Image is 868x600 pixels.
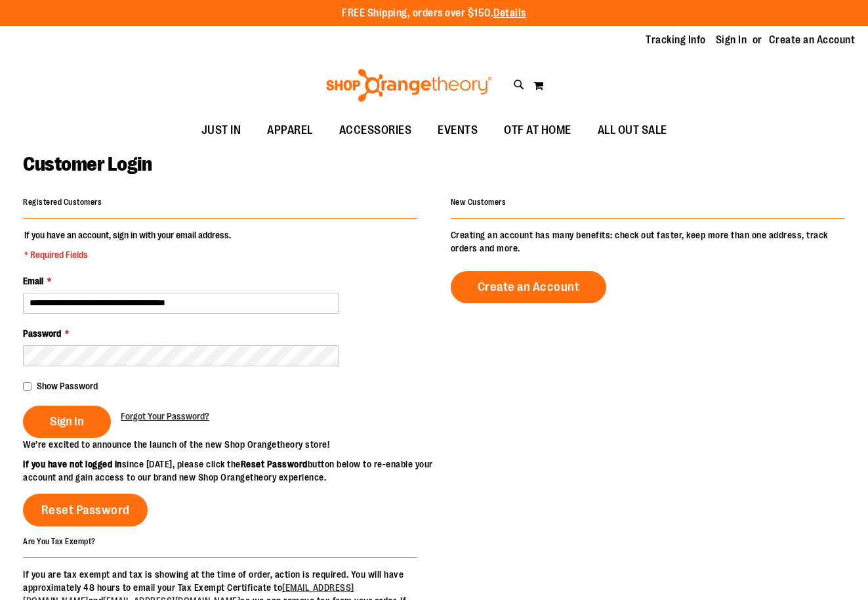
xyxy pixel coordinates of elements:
[646,33,706,47] a: Tracking Info
[23,228,232,261] legend: If you have an account, sign in with your email address.
[451,198,506,207] strong: New Customers
[451,228,845,255] p: Creating an account has many benefits: check out faster, keep more than one address, track orders...
[438,116,478,145] span: EVENTS
[23,406,111,438] button: Sign In
[23,494,148,526] a: Reset Password
[23,328,61,339] span: Password
[23,276,43,286] span: Email
[504,116,571,145] span: OTF AT HOME
[342,6,526,21] p: FREE Shipping, orders over $150.
[24,248,231,261] span: * Required Fields
[23,198,102,207] strong: Registered Customers
[121,411,209,421] span: Forgot Your Password?
[267,116,313,145] span: APPAREL
[451,271,607,303] a: Create an Account
[769,33,856,47] a: Create an Account
[23,459,122,469] strong: If you have not logged in
[339,116,412,145] span: ACCESSORIES
[23,153,152,175] span: Customer Login
[241,459,308,469] strong: Reset Password
[201,116,241,145] span: JUST IN
[23,458,434,484] p: since [DATE], please click the button below to re-enable your account and gain access to our bran...
[478,280,580,294] span: Create an Account
[50,414,84,429] span: Sign In
[41,503,130,517] span: Reset Password
[598,116,667,145] span: ALL OUT SALE
[121,410,209,423] a: Forgot Your Password?
[324,69,494,102] img: Shop Orangetheory
[37,381,98,391] span: Show Password
[23,536,96,546] strong: Are You Tax Exempt?
[716,33,747,47] a: Sign In
[23,438,434,451] p: We’re excited to announce the launch of the new Shop Orangetheory store!
[493,7,526,19] a: Details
